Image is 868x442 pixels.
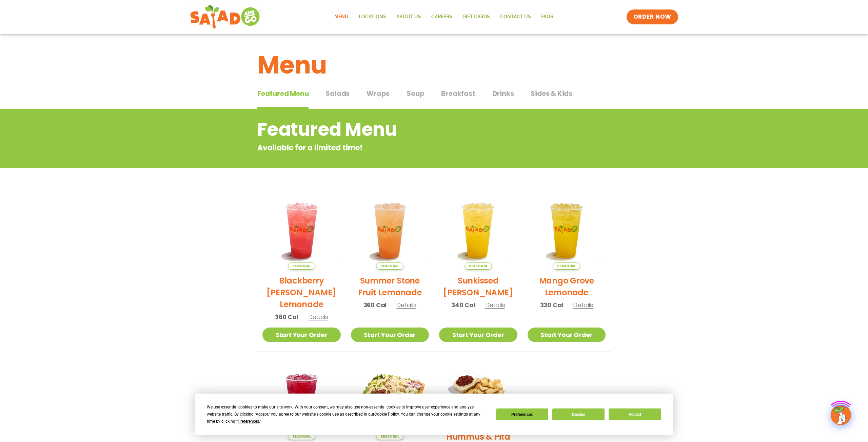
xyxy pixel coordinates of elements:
[351,328,429,342] a: Start Your Order
[441,88,475,99] span: Breakfast
[573,301,593,309] span: Details
[288,433,315,440] span: Seasonal
[495,9,536,25] a: Contact Us
[351,191,429,270] img: Product photo for Summer Stone Fruit Lemonade
[329,9,354,25] a: Menu
[363,300,387,310] span: 360 Cal
[439,362,517,414] img: Product photo for Sundried Tomato Hummus & Pita Chips
[262,328,341,342] a: Start Your Order
[288,262,315,270] span: Seasonal
[457,9,495,25] a: GIFT CARDS
[190,3,261,30] img: new-SAG-logo-768×292
[329,9,558,25] nav: Menu
[257,47,611,83] h1: Menu
[262,191,341,270] img: Product photo for Blackberry Bramble Lemonade
[257,86,611,109] div: Tabbed content
[351,275,429,298] h2: Summer Stone Fruit Lemonade
[207,404,488,425] div: We use essential cookies to make our site work. With your consent, we may also use non-essential ...
[439,328,517,342] a: Start Your Order
[552,408,605,420] button: Decline
[492,88,514,99] span: Drinks
[275,312,298,321] span: 360 Cal
[531,88,572,99] span: Sides & Kids
[627,9,678,24] a: ORDER NOW
[354,9,391,25] a: Locations
[351,362,429,440] img: Product photo for Tuscan Summer Salad
[257,88,309,99] span: Featured Menu
[262,362,341,440] img: Product photo for Black Cherry Orchard Lemonade
[426,9,457,25] a: Careers
[374,412,399,417] span: Cookie Policy
[528,275,606,298] h2: Mango Grove Lemonade
[325,88,350,99] span: Salads
[528,191,606,270] img: Product photo for Mango Grove Lemonade
[257,142,556,153] p: Available for a limited time!
[308,313,328,321] span: Details
[485,301,505,309] span: Details
[376,433,403,440] span: Seasonal
[536,9,558,25] a: FAQs
[376,262,403,270] span: Seasonal
[391,9,426,25] a: About Us
[609,408,661,420] button: Accept
[496,408,548,420] button: Preferences
[633,13,671,21] span: ORDER NOW
[396,301,416,309] span: Details
[439,275,517,298] h2: Sunkissed [PERSON_NAME]
[540,300,564,310] span: 330 Cal
[528,328,606,342] a: Start Your Order
[367,88,390,99] span: Wraps
[238,419,259,424] span: Preferences
[262,275,341,310] h2: Blackberry [PERSON_NAME] Lemonade
[553,262,580,270] span: Seasonal
[465,262,492,270] span: Seasonal
[439,191,517,270] img: Product photo for Sunkissed Yuzu Lemonade
[451,300,475,310] span: 340 Cal
[407,88,424,99] span: Soup
[257,116,556,143] h2: Featured Menu
[195,394,673,435] div: Cookie Consent Prompt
